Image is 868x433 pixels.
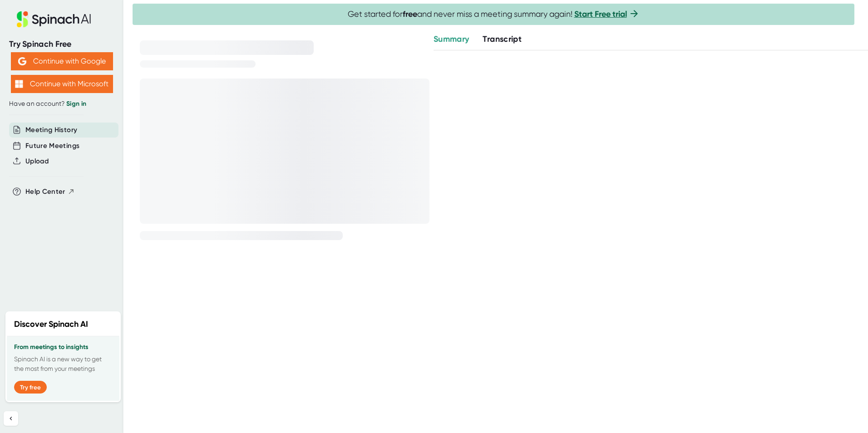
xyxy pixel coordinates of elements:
[434,33,469,45] button: Summary
[14,344,112,351] h3: From meetings to insights
[18,57,26,65] img: Aehbyd4JwY73AAAAAElFTkSuQmCC
[11,52,113,70] button: Continue with Google
[434,34,469,44] span: Summary
[348,9,640,20] span: Get started for and never miss a meeting summary again!
[25,187,75,197] button: Help Center
[25,156,49,167] button: Upload
[4,411,18,426] button: Collapse sidebar
[66,100,86,108] a: Sign in
[9,100,114,108] div: Have an account?
[14,318,88,330] h2: Discover Spinach AI
[483,33,522,45] button: Transcript
[25,187,65,197] span: Help Center
[403,9,417,19] b: free
[483,34,522,44] span: Transcript
[25,125,77,135] button: Meeting History
[11,75,113,93] button: Continue with Microsoft
[14,354,112,374] p: Spinach AI is a new way to get the most from your meetings
[574,9,627,19] a: Start Free trial
[9,39,114,49] div: Try Spinach Free
[25,141,79,151] button: Future Meetings
[14,381,47,394] button: Try free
